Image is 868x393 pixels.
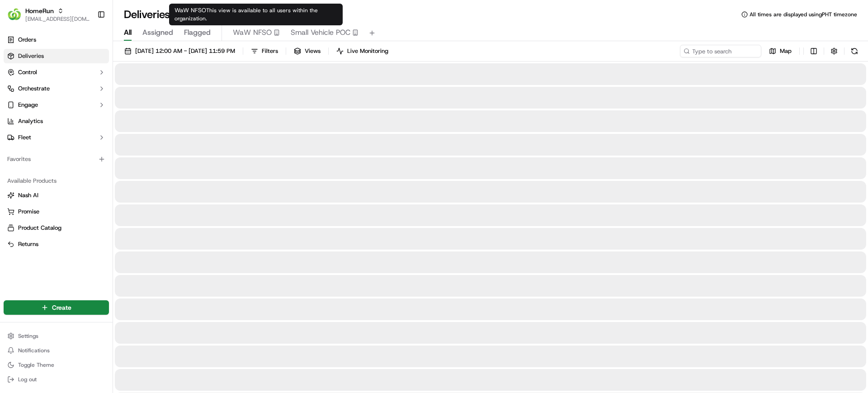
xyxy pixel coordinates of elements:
[680,45,761,57] input: Type to search
[25,15,90,23] button: [EMAIL_ADDRESS][DOMAIN_NAME]
[291,27,350,38] span: Small Vehicle POC
[7,7,22,22] img: HomeRun
[4,300,109,315] button: Create
[332,45,392,57] button: Live Monitoring
[18,85,50,93] span: Orchestrate
[7,208,105,216] a: Promise
[7,240,105,248] a: Returns
[247,45,282,57] button: Filters
[4,373,109,386] button: Log out
[4,4,94,25] button: HomeRunHomeRun[EMAIL_ADDRESS][DOMAIN_NAME]
[18,347,50,354] span: Notifications
[4,130,109,145] button: Fleet
[18,101,38,109] span: Engage
[135,47,235,55] span: [DATE] 12:00 AM - [DATE] 11:59 PM
[4,237,109,251] button: Returns
[7,191,105,199] a: Nash AI
[18,117,43,125] span: Analytics
[184,27,211,38] span: Flagged
[18,332,38,340] span: Settings
[7,224,105,232] a: Product Catalog
[233,27,272,38] span: WaW NFSO
[750,11,857,18] span: All times are displayed using PHT timezone
[124,27,132,38] span: All
[25,6,54,15] button: HomeRun
[18,240,38,248] span: Returns
[18,36,36,44] span: Orders
[290,45,325,57] button: Views
[18,361,54,369] span: Toggle Theme
[18,224,61,232] span: Product Catalog
[52,303,71,312] span: Create
[4,188,109,203] button: Nash AI
[4,204,109,219] button: Promise
[120,45,239,57] button: [DATE] 12:00 AM - [DATE] 11:59 PM
[262,47,278,55] span: Filters
[175,7,318,22] span: This view is available to all users within the organization.
[4,174,109,188] div: Available Products
[4,49,109,63] a: Deliveries
[18,376,37,383] span: Log out
[124,7,170,22] h1: Deliveries
[4,81,109,96] button: Orchestrate
[4,344,109,357] button: Notifications
[18,133,31,142] span: Fleet
[848,45,861,57] button: Refresh
[18,191,38,199] span: Nash AI
[4,114,109,128] a: Analytics
[18,208,39,216] span: Promise
[4,359,109,371] button: Toggle Theme
[169,4,343,25] div: WaW NFSO
[4,33,109,47] a: Orders
[4,98,109,112] button: Engage
[347,47,388,55] span: Live Monitoring
[305,47,321,55] span: Views
[4,221,109,235] button: Product Catalog
[765,45,796,57] button: Map
[18,68,37,76] span: Control
[18,52,44,60] span: Deliveries
[4,65,109,80] button: Control
[780,47,792,55] span: Map
[4,152,109,166] div: Favorites
[142,27,173,38] span: Assigned
[4,330,109,342] button: Settings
